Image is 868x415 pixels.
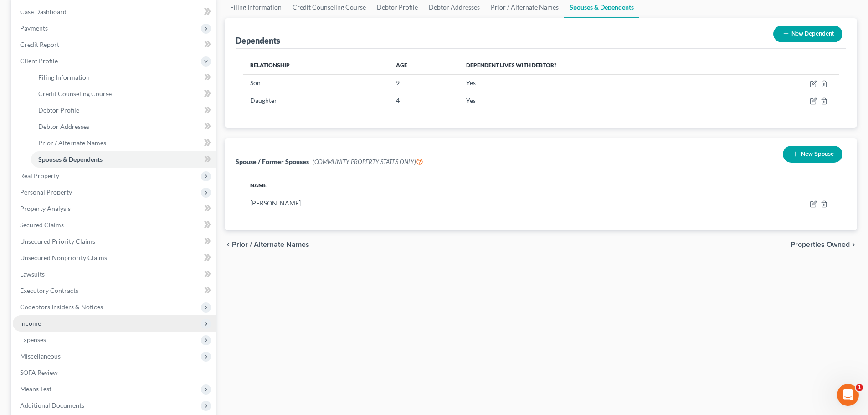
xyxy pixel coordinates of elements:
[232,241,309,248] span: Prior / Alternate Names
[459,92,741,109] td: Yes
[20,336,46,343] span: Expenses
[837,384,859,406] iframe: Intercom live chat
[13,4,216,20] a: Case Dashboard
[313,158,423,165] span: (COMMUNITY PROPERTY STATES ONLY)
[20,385,51,393] span: Means Test
[389,74,458,92] td: 9
[13,36,216,53] a: Credit Report
[856,384,863,391] span: 1
[38,73,90,81] span: Filing Information
[243,56,389,74] th: Relationship
[20,8,67,15] span: Case Dashboard
[20,369,58,376] span: SOFA Review
[20,221,64,229] span: Secured Claims
[243,92,389,109] td: Daughter
[243,195,625,212] td: [PERSON_NAME]
[236,35,280,46] div: Dependents
[850,241,857,248] i: chevron_right
[20,237,95,245] span: Unsecured Priority Claims
[20,41,59,48] span: Credit Report
[20,352,61,360] span: Miscellaneous
[791,241,857,248] button: Properties Owned chevron_right
[20,205,71,212] span: Property Analysis
[389,56,458,74] th: Age
[773,26,842,42] button: New Dependent
[38,139,106,147] span: Prior / Alternate Names
[31,118,216,135] a: Debtor Addresses
[31,102,216,118] a: Debtor Profile
[459,56,741,74] th: Dependent lives with debtor?
[243,176,625,195] th: Name
[38,106,79,114] span: Debtor Profile
[20,303,103,311] span: Codebtors Insiders & Notices
[31,86,216,102] a: Credit Counseling Course
[38,90,112,97] span: Credit Counseling Course
[225,241,232,248] i: chevron_left
[20,57,58,65] span: Client Profile
[13,282,216,299] a: Executory Contracts
[459,74,741,92] td: Yes
[20,254,107,261] span: Unsecured Nonpriority Claims
[243,74,389,92] td: Son
[20,401,84,409] span: Additional Documents
[13,200,216,217] a: Property Analysis
[31,135,216,151] a: Prior / Alternate Names
[13,233,216,250] a: Unsecured Priority Claims
[31,69,216,86] a: Filing Information
[20,24,48,32] span: Payments
[20,319,41,327] span: Income
[20,270,45,278] span: Lawsuits
[20,172,59,179] span: Real Property
[13,250,216,266] a: Unsecured Nonpriority Claims
[31,151,216,168] a: Spouses & Dependents
[38,155,103,163] span: Spouses & Dependents
[236,158,309,165] span: Spouse / Former Spouses
[38,123,89,130] span: Debtor Addresses
[20,287,78,294] span: Executory Contracts
[20,188,72,196] span: Personal Property
[13,217,216,233] a: Secured Claims
[389,92,458,109] td: 4
[783,146,842,163] button: New Spouse
[13,364,216,381] a: SOFA Review
[225,241,309,248] button: chevron_left Prior / Alternate Names
[13,266,216,282] a: Lawsuits
[791,241,850,248] span: Properties Owned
